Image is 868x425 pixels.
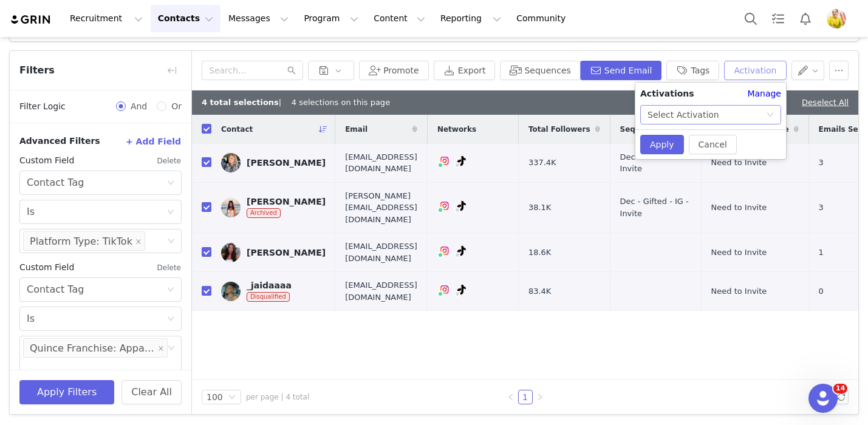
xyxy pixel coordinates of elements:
button: Content [366,5,432,32]
i: icon: right [536,393,544,401]
a: [PERSON_NAME] [221,243,326,262]
a: Manage [747,87,781,100]
span: [EMAIL_ADDRESS][DOMAIN_NAME] [345,279,417,303]
span: Dec - Gifted - IG - Invite [620,151,691,175]
i: icon: down [228,393,236,402]
div: Platform Type: TikTok [30,232,132,251]
div: _jaidaaaa [247,280,295,290]
button: Messages [221,5,296,32]
div: Contact Tag [27,278,84,301]
i: icon: close [158,345,164,352]
i: icon: down [167,179,174,188]
li: Platform Type: TikTok [23,231,145,251]
button: Tags [666,61,719,80]
img: a9071dd0-0dcd-4d4a-86fd-289a9ad68a3b.jpg [827,9,846,29]
img: grin logo [10,14,52,25]
i: icon: down [167,208,174,217]
span: Contact [221,124,253,135]
div: Select Activation [648,106,719,124]
div: [PERSON_NAME] [247,197,326,206]
button: Program [296,5,366,32]
button: Delete [157,151,182,171]
div: | 4 selections on this page [202,97,390,109]
button: Export [434,61,496,80]
button: Recruitment [63,5,150,32]
div: Is [27,307,35,330]
button: Search [737,5,764,32]
i: icon: left [507,393,514,401]
i: icon: down [167,315,174,324]
img: 747bc8b2-e262-4b17-a75e-b24c5bdcd870.jpg [221,243,241,262]
span: Emails Sent [819,124,867,135]
span: Custom Field [19,154,74,167]
a: Community [509,5,578,32]
button: Notifications [792,5,819,32]
i: icon: search [287,66,296,75]
input: Search... [202,61,303,80]
span: 18.6K [528,246,551,259]
button: Activation [724,61,786,80]
a: Tasks [765,5,791,32]
img: 20b0ce69-2182-420e-a533-06d0abf0af85.jpg [221,198,241,217]
div: [PERSON_NAME] [247,248,326,257]
span: [PERSON_NAME][EMAIL_ADDRESS][DOMAIN_NAME] [345,190,417,226]
i: icon: down [167,286,174,294]
span: 337.4K [528,157,556,169]
button: Sequences [500,61,580,80]
a: [PERSON_NAME] [221,153,326,172]
b: 4 total selections [202,98,279,107]
span: Need to Invite [711,202,767,214]
span: per page | 4 total [246,392,309,403]
button: Clear All [121,380,182,404]
span: Total Followers [528,124,590,135]
li: 1 [518,390,533,404]
div: 100 [207,390,223,404]
a: 1 [519,390,532,404]
span: Networks [437,124,476,135]
span: 83.4K [528,285,551,297]
span: Or [166,100,182,113]
i: icon: down [767,111,774,120]
button: Send Email [580,61,662,80]
span: [EMAIL_ADDRESS][DOMAIN_NAME] [345,240,417,264]
span: Need to Invite [711,157,767,169]
span: Custom Field [19,261,74,274]
img: eb8987fc-3096-4414-8614-e73fee6270b5.jpg [221,282,241,301]
div: Contact Tag [27,171,84,194]
span: Sequences [620,124,665,135]
span: Activations [640,87,694,100]
button: Contacts [151,5,220,32]
span: Filters [19,63,55,78]
span: 14 [833,384,847,393]
a: [PERSON_NAME]Archived [221,197,326,219]
span: [EMAIL_ADDRESS][DOMAIN_NAME] [345,151,417,175]
button: + Add Field [125,132,182,151]
img: instagram.svg [440,246,449,256]
button: Apply [640,135,684,154]
span: Dec - Gifted - IG - Invite [620,195,691,219]
span: 38.1K [528,202,551,214]
img: instagram.svg [440,285,449,294]
li: Quince Franchise: Apparel [23,338,168,358]
span: Archived [247,208,281,218]
span: And [126,100,152,113]
a: _jaidaaaaDisqualified [221,280,326,302]
span: Disqualified [247,292,290,302]
li: Previous Page [504,390,518,404]
span: Email [345,124,367,135]
img: instagram.svg [440,156,449,166]
div: [PERSON_NAME] [247,158,326,168]
i: icon: close [135,238,142,245]
img: instagram.svg [440,201,449,211]
button: Reporting [433,5,508,32]
span: Need to Invite [711,285,767,297]
li: Next Page [533,390,547,404]
button: Delete [157,258,182,277]
a: Deselect All [802,98,849,107]
span: Need to Invite [711,246,767,259]
span: Filter Logic [19,100,66,113]
button: Apply Filters [19,380,114,404]
button: Cancel [689,135,737,154]
div: Quince Franchise: Apparel [30,339,155,358]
